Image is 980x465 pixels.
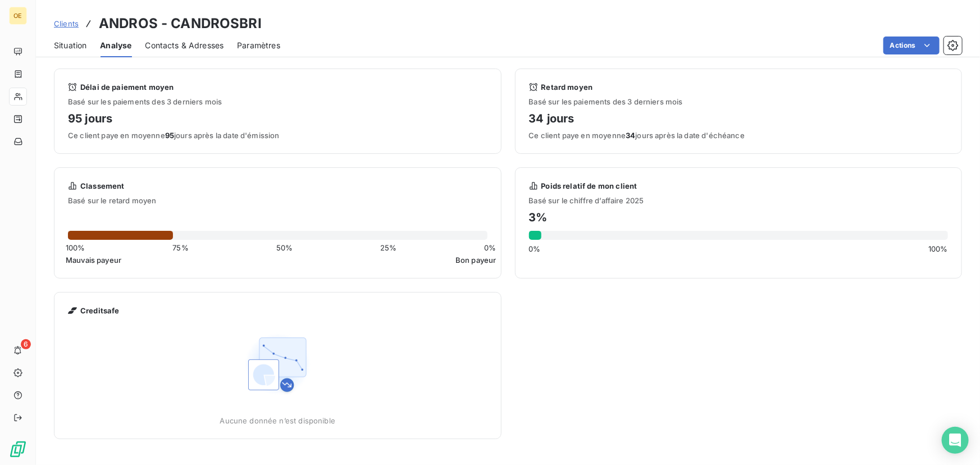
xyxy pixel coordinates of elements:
[99,13,262,34] h3: ANDROS - CANDROSBRI
[21,339,31,349] span: 6
[9,440,27,458] img: Logo LeanPay
[237,40,280,51] span: Paramètres
[220,416,336,425] span: Aucune donnée n’est disponible
[54,196,501,205] span: Basé sur le retard moyen
[68,131,487,140] span: Ce client paye en moyenne jours après la date d'émission
[455,256,496,265] span: Bon payeur
[100,40,131,51] span: Analyse
[529,244,541,253] span: 0 %
[80,181,125,190] span: Classement
[80,306,120,315] span: Creditsafe
[68,110,487,127] h4: 95 jours
[165,131,174,140] span: 95
[80,83,174,92] span: Délai de paiement moyen
[54,40,86,51] span: Situation
[66,243,85,252] span: 100 %
[68,97,487,106] span: Basé sur les paiements des 3 derniers mois
[626,131,635,140] span: 34
[380,243,396,252] span: 25 %
[928,244,948,253] span: 100 %
[529,97,949,106] span: Basé sur les paiements des 3 derniers mois
[54,19,79,28] span: Clients
[529,131,949,140] span: Ce client paye en moyenne jours après la date d'échéance
[541,83,593,92] span: Retard moyen
[541,181,637,190] span: Poids relatif de mon client
[484,243,496,252] span: 0 %
[529,110,949,127] h4: 34 jours
[54,18,79,29] a: Clients
[883,37,940,54] button: Actions
[145,40,224,51] span: Contacts & Adresses
[276,243,293,252] span: 50 %
[529,196,949,205] span: Basé sur le chiffre d’affaire 2025
[172,243,188,252] span: 75 %
[241,329,313,400] img: Empty state
[66,256,121,265] span: Mauvais payeur
[9,7,27,25] div: OE
[942,427,969,454] div: Open Intercom Messenger
[529,208,949,226] h4: 3 %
